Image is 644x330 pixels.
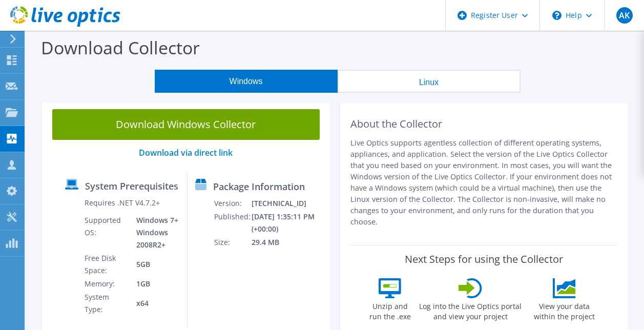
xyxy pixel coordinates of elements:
label: Download Collector [41,36,200,59]
span: AK [616,7,633,24]
td: 1GB [129,277,179,291]
button: Linux [338,70,521,93]
label: Log into the Live Optics portal and view your project [419,298,522,322]
a: Download via direct link [139,147,233,158]
td: Published: [214,210,251,236]
label: View your data within the project [527,298,601,322]
label: Requires .NET V4.7.2+ [85,198,160,208]
label: Package Information [213,181,305,192]
td: 5GB [129,252,179,277]
label: Unzip and run the .exe [366,298,413,322]
p: Live Optics supports agentless collection of different operating systems, appliances, and applica... [350,137,618,228]
td: Size: [214,236,251,249]
td: System Type: [84,291,128,316]
td: 29.4 MB [251,236,325,249]
button: Windows [155,70,338,93]
td: Version: [214,197,251,210]
svg: \n [552,11,562,20]
td: x64 [129,291,179,316]
label: Next Steps for using the Collector [405,253,563,265]
label: System Prerequisites [85,181,178,191]
h2: About the Collector [350,118,618,130]
td: Windows 7+ Windows 2008R2+ [129,214,179,252]
td: [DATE] 1:35:11 PM (+00:00) [251,210,325,236]
a: Download Windows Collector [52,109,320,140]
td: Supported OS: [84,214,128,252]
td: [TECHNICAL_ID] [251,197,325,210]
td: Memory: [84,277,128,291]
td: Free Disk Space: [84,252,128,277]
